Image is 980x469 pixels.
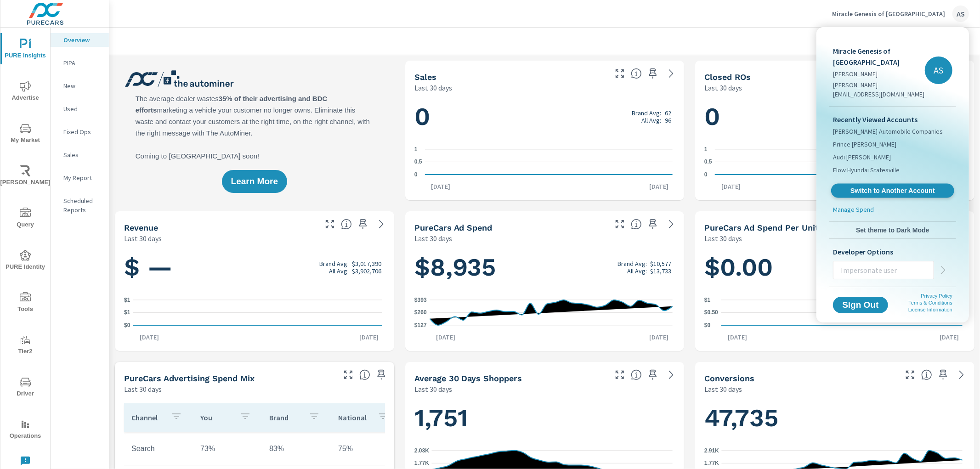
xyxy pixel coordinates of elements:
button: Sign Out [833,297,888,313]
a: Switch to Another Account [831,184,954,198]
span: Flow Hyundai Statesville [833,165,900,175]
span: Set theme to Dark Mode [833,226,952,234]
span: Prince [PERSON_NAME] [833,140,896,149]
span: Audi [PERSON_NAME] [833,153,891,162]
a: License Information [908,307,952,312]
p: Miracle Genesis of [GEOGRAPHIC_DATA] [833,45,925,68]
div: AS [925,57,952,84]
span: Sign Out [840,301,881,309]
a: Privacy Policy [921,293,952,299]
p: Manage Spend [833,205,874,214]
span: [PERSON_NAME] Automobile Companies [833,127,943,136]
p: Recently Viewed Accounts [833,114,952,125]
p: [PERSON_NAME] [833,69,925,79]
a: Terms & Conditions [909,300,952,305]
input: Impersonate user [833,258,934,282]
p: Developer Options [833,246,952,257]
span: Switch to Another Account [836,186,949,195]
p: [PERSON_NAME][EMAIL_ADDRESS][DOMAIN_NAME] [833,80,925,99]
a: Manage Spend [829,205,956,218]
button: Set theme to Dark Mode [829,222,956,238]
